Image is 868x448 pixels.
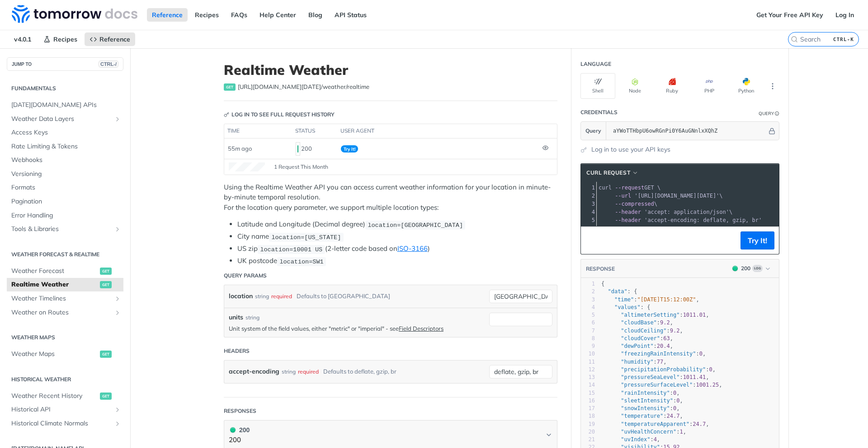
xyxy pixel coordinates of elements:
span: --request [615,185,644,191]
button: Copy to clipboard [585,234,598,247]
span: 200 [732,266,738,271]
span: --url [615,193,631,199]
span: location=10001 US [260,246,322,253]
span: : , [601,319,673,326]
span: : , [601,382,722,388]
span: : , [601,421,709,427]
li: UK postcode [237,256,557,266]
div: Language [580,60,611,68]
span: 55m ago [228,145,252,152]
div: 5 [581,216,596,224]
span: get [100,351,112,358]
span: : , [601,436,660,443]
a: Log In [830,8,859,22]
span: 1011.01 [683,312,706,318]
span: : , [601,413,683,419]
span: : { [601,288,637,295]
span: get [224,83,236,91]
span: 4 [654,436,657,443]
span: "cloudCeiling" [621,328,666,334]
button: PHP [692,73,726,99]
label: units [229,313,243,322]
span: { [601,281,604,287]
div: 8 [581,335,595,342]
button: Show subpages for Weather on Routes [114,309,121,316]
span: Log [752,265,763,272]
a: [DATE][DOMAIN_NAME] APIs [7,98,123,112]
span: Try It! [341,145,358,152]
span: 9.2 [660,319,670,326]
div: Responses [224,407,256,415]
button: 200 200200 [229,425,552,445]
span: "pressureSeaLevel" [621,374,679,380]
span: : , [601,429,686,435]
a: Blog [303,8,327,22]
th: status [292,124,337,139]
canvas: Line Graph [229,162,265,171]
span: \ [599,201,657,207]
div: 5 [581,311,595,319]
a: Realtime Weatherget [7,278,123,291]
span: Pagination [11,197,121,206]
a: FAQs [226,8,252,22]
a: Field Descriptors [399,325,443,332]
button: Show subpages for Historical Climate Normals [114,420,121,427]
span: GET \ [599,185,660,191]
div: 21 [581,436,595,443]
div: 1 [581,280,595,288]
span: "cloudBase" [621,319,656,326]
h2: Weather Maps [7,333,123,342]
span: : , [601,351,706,357]
span: "freezingRainIntensity" [621,351,696,357]
span: Versioning [11,170,121,179]
span: Historical Climate Normals [11,419,112,428]
svg: More ellipsis [769,82,777,90]
div: string [255,290,269,303]
span: "precipitationProbability" [621,366,706,373]
a: Access Keys [7,126,123,139]
div: QueryInformation [759,110,779,117]
span: --header [615,217,641,223]
span: 200 [230,427,236,433]
svg: Search [791,36,798,43]
h2: Historical Weather [7,375,123,383]
div: 1 [581,184,596,192]
li: City name [237,231,557,242]
span: "values" [614,304,641,310]
span: "time" [614,296,634,303]
span: 1011.41 [683,374,706,380]
span: Access Keys [11,128,121,137]
span: 20.4 [657,343,670,349]
span: Weather Maps [11,350,98,359]
p: 200 [229,435,250,445]
a: API Status [330,8,372,22]
div: 200 [741,264,750,272]
span: "temperatureApparent" [621,421,689,427]
span: 24.7 [693,421,706,427]
button: Show subpages for Weather Timelines [114,295,121,302]
a: Get Your Free API Key [751,8,828,22]
span: 0 [676,397,679,404]
div: 15 [581,389,595,397]
span: : , [601,397,683,404]
a: Recipes [190,8,224,22]
div: 3 [581,296,595,304]
h1: Realtime Weather [224,62,557,78]
svg: Chevron [545,431,552,439]
div: 14 [581,381,595,389]
span: "rainIntensity" [621,390,670,396]
span: Formats [11,183,121,192]
button: More Languages [766,79,779,93]
span: Recipes [53,35,77,43]
span: : , [601,343,673,349]
label: location [229,290,253,303]
span: 9.2 [670,328,680,334]
span: : , [601,296,699,303]
div: Defaults to [GEOGRAPHIC_DATA] [297,290,390,303]
button: Show subpages for Historical API [114,406,121,413]
div: 7 [581,327,595,335]
span: Historical API [11,405,112,414]
span: "temperature" [621,413,663,419]
div: required [271,290,292,303]
span: curl [599,185,612,191]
